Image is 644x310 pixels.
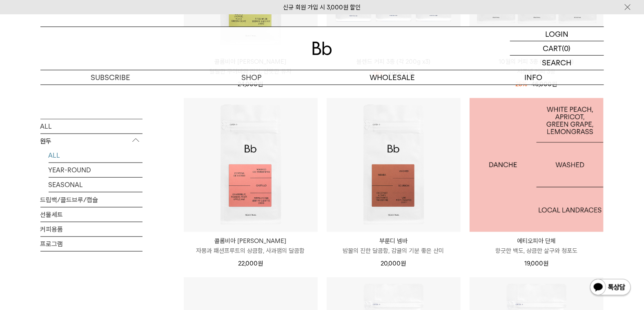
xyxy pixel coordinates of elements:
a: 부룬디 넴바 밤꿀의 진한 달콤함, 감귤의 기분 좋은 산미 [327,236,461,256]
span: 원 [543,260,548,267]
span: 20,000 [381,260,406,267]
span: 원 [552,80,557,88]
p: 원두 [40,134,143,148]
a: SHOP [181,70,322,85]
a: 커피용품 [40,222,143,236]
a: 에티오피아 단체 향긋한 백도, 상큼한 살구와 청포도 [470,236,604,256]
a: YEAR-ROUND [49,163,143,177]
a: SEASONAL [49,177,143,192]
a: 프로그램 [40,236,143,251]
span: 46,000 [532,80,557,88]
span: 24,000 [238,80,263,88]
p: 자몽과 패션프루트의 상큼함, 사과잼의 달콤함 [184,246,318,256]
p: LOGIN [545,27,568,41]
a: ALL [49,148,143,162]
a: 콜롬비아 [PERSON_NAME] 자몽과 패션프루트의 상큼함, 사과잼의 달콤함 [184,236,318,256]
p: (0) [562,41,571,55]
a: SUBSCRIBE [40,70,181,85]
p: 에티오피아 단체 [470,236,604,246]
a: 선물세트 [40,207,143,221]
a: 드립백/콜드브루/캡슐 [40,192,143,207]
a: ALL [40,119,143,133]
p: INFO [463,70,604,85]
span: 19,000 [524,260,548,267]
a: 신규 회원 가입 시 3,000원 할인 [283,4,361,11]
a: LOGIN [510,27,604,41]
span: 22,000 [238,260,263,267]
img: 부룬디 넴바 [327,98,461,232]
img: 로고 [312,42,332,55]
a: CART (0) [510,41,604,56]
p: 향긋한 백도, 상큼한 살구와 청포도 [470,246,604,256]
span: 원 [401,260,406,267]
p: 부룬디 넴바 [327,236,461,246]
p: SEARCH [542,56,572,70]
img: 카카오톡 채널 1:1 채팅 버튼 [589,278,632,298]
span: 원 [258,260,263,267]
p: CART [543,41,562,55]
span: 원 [258,80,263,88]
img: 1000000480_add2_021.jpg [470,98,604,232]
p: 밤꿀의 진한 달콤함, 감귤의 기분 좋은 산미 [327,246,461,256]
a: 에티오피아 단체 [470,98,604,232]
p: WHOLESALE [322,70,463,85]
img: 콜롬비아 코르티나 데 예로 [184,98,318,232]
p: 콜롬비아 [PERSON_NAME] [184,236,318,246]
